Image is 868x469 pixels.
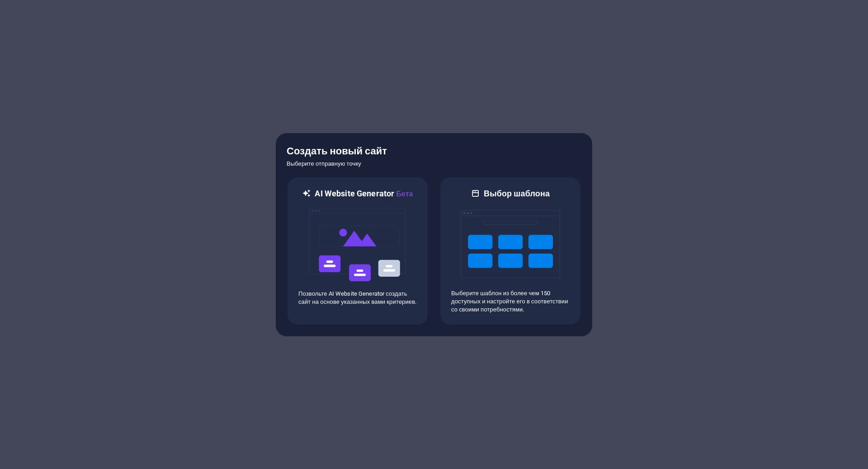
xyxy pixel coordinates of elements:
h6: Выбор шаблона [484,188,550,199]
p: Позвольте AI Website Generator создать сайт на основе указанных вами критериев. [298,290,417,306]
div: AI Website GeneratorБетаaiПозвольте AI Website Generator создать сайт на основе указанных вами кр... [287,176,429,325]
span: Бета [394,190,413,198]
img: ai [308,200,407,290]
h6: AI Website Generator [315,188,413,200]
div: Выбор шаблонаВыберите шаблон из более чем 150 доступных и настройте его в соответствии со своими ... [439,176,581,325]
p: Выберите шаблон из более чем 150 доступных и настройте его в соответствии со своими потребностями. [451,289,570,314]
h5: Создать новый сайт [287,144,581,158]
h6: Выберите отправную точку [287,158,581,169]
